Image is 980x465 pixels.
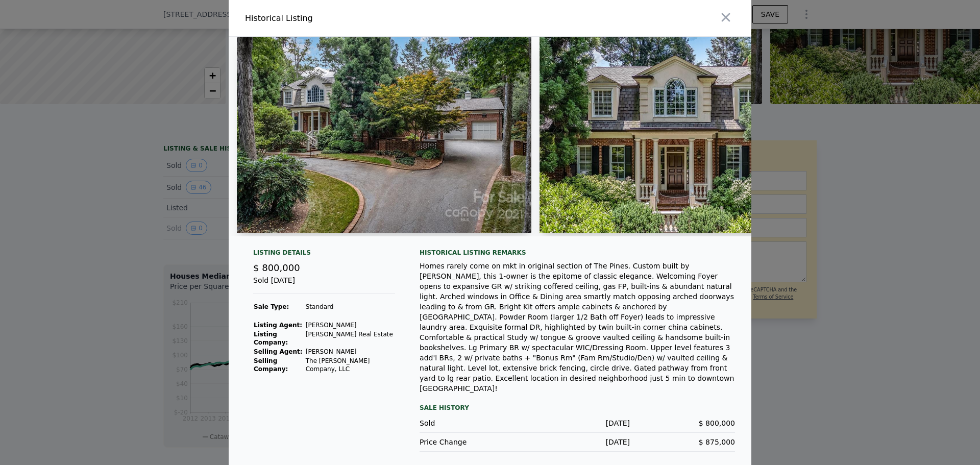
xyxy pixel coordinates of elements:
div: Sold [DATE] [253,275,395,294]
span: $ 800,000 [253,262,300,273]
div: Historical Listing remarks [420,249,735,257]
img: Property Img [540,37,834,233]
strong: Selling Agent: [254,348,303,355]
td: [PERSON_NAME] [305,347,395,356]
img: Property Img [237,37,531,233]
div: Sold [420,418,525,428]
div: Sale History [420,402,735,414]
td: [PERSON_NAME] Real Estate [305,330,395,347]
span: $ 875,000 [699,438,735,446]
div: Homes rarely come on mkt in original section of The Pines. Custom built by [PERSON_NAME], this 1-... [420,261,735,394]
strong: Listing Company: [254,331,288,346]
td: The [PERSON_NAME] Company, LLC [305,356,395,374]
td: Standard [305,302,395,311]
div: [DATE] [525,418,630,428]
div: [DATE] [525,437,630,447]
div: Historical Listing [245,12,486,25]
div: Listing Details [253,249,395,261]
div: Price Change [420,437,525,447]
strong: Sale Type: [254,303,289,310]
strong: Listing Agent: [254,322,302,329]
td: [PERSON_NAME] [305,321,395,330]
span: $ 800,000 [699,419,735,427]
strong: Selling Company: [254,357,288,373]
